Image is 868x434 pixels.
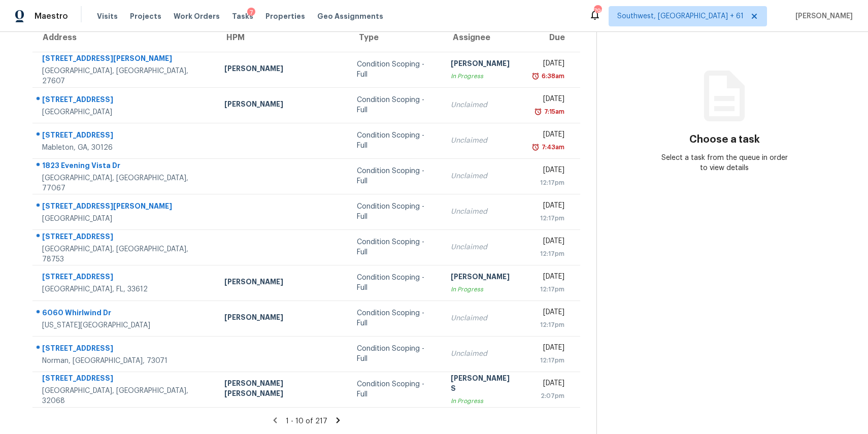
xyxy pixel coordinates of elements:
div: 796 [594,6,601,16]
div: [STREET_ADDRESS][PERSON_NAME] [42,53,208,66]
h3: Choose a task [689,135,760,145]
div: 6060 Whirlwind Dr [42,308,208,320]
div: [GEOGRAPHIC_DATA], [GEOGRAPHIC_DATA], 78753 [42,244,208,264]
div: 12:17pm [532,320,564,330]
th: Assignee [443,23,524,52]
div: Condition Scoping - Full [357,130,435,151]
div: 1823 Evening Vista Dr [42,160,208,173]
div: [DATE] [532,129,564,142]
img: Overdue Alarm Icon [531,142,540,152]
div: [DATE] [532,201,564,213]
span: Tasks [232,13,253,20]
div: [PERSON_NAME] [451,272,516,284]
span: Southwest, [GEOGRAPHIC_DATA] + 61 [617,11,744,21]
div: [STREET_ADDRESS] [42,343,208,356]
div: Condition Scoping - Full [357,308,435,328]
div: [PERSON_NAME] [224,63,341,76]
div: [STREET_ADDRESS] [42,231,208,244]
div: [DATE] [532,272,564,284]
div: 12:17pm [532,178,564,188]
div: [US_STATE][GEOGRAPHIC_DATA] [42,320,208,330]
div: Mableton, GA, 30126 [42,143,208,153]
div: [STREET_ADDRESS] [42,272,208,284]
div: Condition Scoping - Full [357,379,435,399]
div: Condition Scoping - Full [357,166,435,186]
span: Properties [265,11,305,21]
th: Due [524,23,580,52]
th: Type [349,23,443,52]
div: 12:17pm [532,284,564,294]
div: [PERSON_NAME] [224,312,341,325]
div: In Progress [451,71,516,81]
div: Unclaimed [451,349,516,359]
div: [DATE] [532,307,564,320]
div: In Progress [451,396,516,406]
div: [DATE] [532,165,564,178]
span: Work Orders [174,11,220,21]
div: [DATE] [532,378,564,391]
div: [STREET_ADDRESS] [42,373,208,386]
div: [PERSON_NAME] [224,99,341,112]
span: 1 - 10 of 217 [286,418,327,425]
div: [DATE] [532,58,564,71]
div: Condition Scoping - Full [357,95,435,115]
span: Projects [130,11,161,21]
div: [GEOGRAPHIC_DATA], [GEOGRAPHIC_DATA], 32068 [42,386,208,406]
div: [PERSON_NAME] [451,58,516,71]
div: 7 [247,8,255,18]
div: Condition Scoping - Full [357,273,435,293]
div: [STREET_ADDRESS] [42,94,208,107]
div: 12:17pm [532,249,564,259]
div: 6:38am [540,71,564,81]
div: Unclaimed [451,136,516,146]
div: [PERSON_NAME] [PERSON_NAME] [224,378,341,401]
div: Unclaimed [451,171,516,181]
th: Address [32,23,216,52]
span: Geo Assignments [317,11,383,21]
div: [STREET_ADDRESS] [42,130,208,143]
div: Condition Scoping - Full [357,237,435,257]
div: [GEOGRAPHIC_DATA], [GEOGRAPHIC_DATA], 77067 [42,173,208,193]
div: Condition Scoping - Full [357,202,435,222]
div: Unclaimed [451,207,516,217]
div: [DATE] [532,236,564,249]
div: 7:15am [542,107,564,117]
img: Overdue Alarm Icon [534,107,542,117]
div: [STREET_ADDRESS][PERSON_NAME] [42,201,208,214]
div: Select a task from the queue in order to view details [661,153,788,173]
th: HPM [216,23,349,52]
div: Unclaimed [451,100,516,110]
img: Overdue Alarm Icon [531,71,540,81]
div: [GEOGRAPHIC_DATA], [GEOGRAPHIC_DATA], 27607 [42,66,208,86]
span: Visits [97,11,118,21]
div: [GEOGRAPHIC_DATA] [42,107,208,117]
div: Unclaimed [451,242,516,252]
div: 12:17pm [532,213,564,223]
span: [PERSON_NAME] [791,11,853,21]
div: 12:17pm [532,355,564,365]
div: [GEOGRAPHIC_DATA] [42,214,208,224]
div: In Progress [451,284,516,294]
span: Maestro [35,11,68,21]
div: [PERSON_NAME] S [451,373,516,396]
div: Norman, [GEOGRAPHIC_DATA], 73071 [42,356,208,366]
div: 7:43am [540,142,564,152]
div: [GEOGRAPHIC_DATA], FL, 33612 [42,284,208,294]
div: Condition Scoping - Full [357,59,435,80]
div: [DATE] [532,94,564,107]
div: Condition Scoping - Full [357,344,435,364]
div: 2:07pm [532,391,564,401]
div: [DATE] [532,343,564,355]
div: [PERSON_NAME] [224,277,341,289]
div: Unclaimed [451,313,516,323]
